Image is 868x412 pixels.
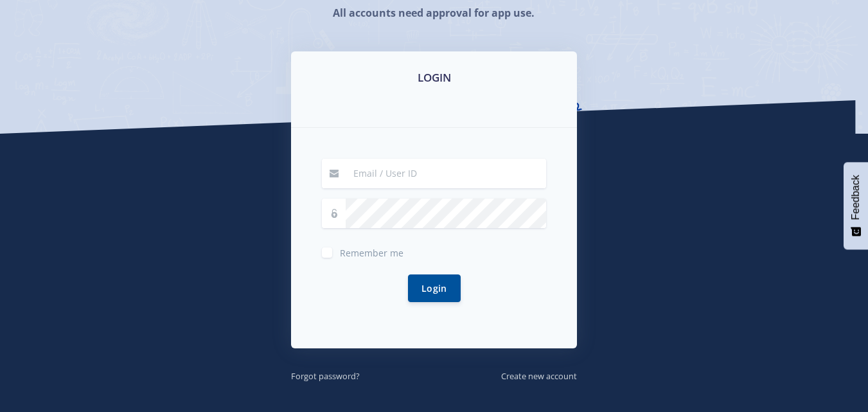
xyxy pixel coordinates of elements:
span: Remember me [340,247,403,259]
small: Create new account [501,370,577,382]
button: Login [408,274,461,302]
h3: LOGIN [306,69,562,86]
a: Create new account [501,368,577,382]
strong: All accounts need approval for app use. [333,6,535,20]
small: Forgot password? [291,370,360,382]
a: Forgot password? [291,368,360,382]
span: Feedback [850,175,862,220]
button: Feedback - Show survey [844,162,868,249]
input: Email / User ID [346,159,546,188]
